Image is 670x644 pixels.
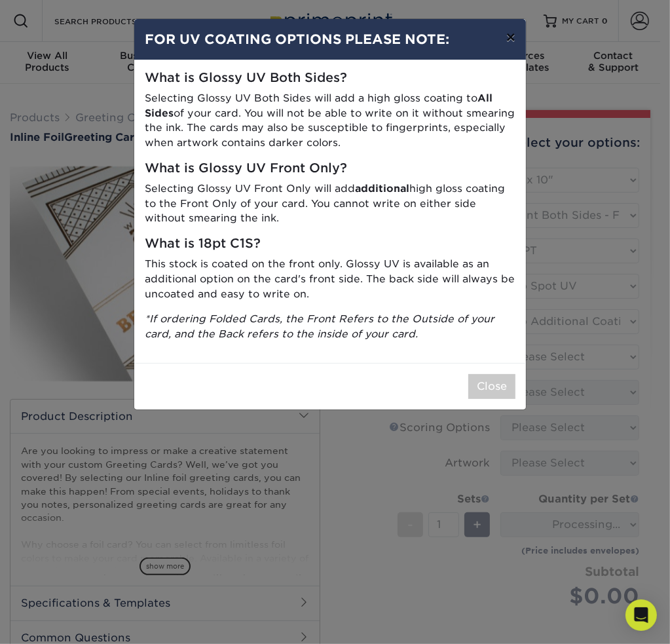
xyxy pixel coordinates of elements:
[468,374,515,399] button: Close
[145,29,515,49] h4: FOR UV COATING OPTIONS PLEASE NOTE:
[145,91,515,151] p: Selecting Glossy UV Both Sides will add a high gloss coating to of your card. You will not be abl...
[145,313,494,340] i: *If ordering Folded Cards, the Front Refers to the Outside of your card, and the Back refers to t...
[496,19,526,56] button: ×
[145,237,515,252] h5: What is 18pt C1S?
[145,161,515,176] h5: What is Glossy UV Front Only?
[145,92,493,119] strong: All Sides
[625,599,657,631] div: Open Intercom Messenger
[145,71,515,86] h5: What is Glossy UV Both Sides?
[145,181,515,226] p: Selecting Glossy UV Front Only will add high gloss coating to the Front Only of your card. You ca...
[355,182,409,195] strong: additional
[145,257,515,301] p: This stock is coated on the front only. Glossy UV is available as an additional option on the car...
